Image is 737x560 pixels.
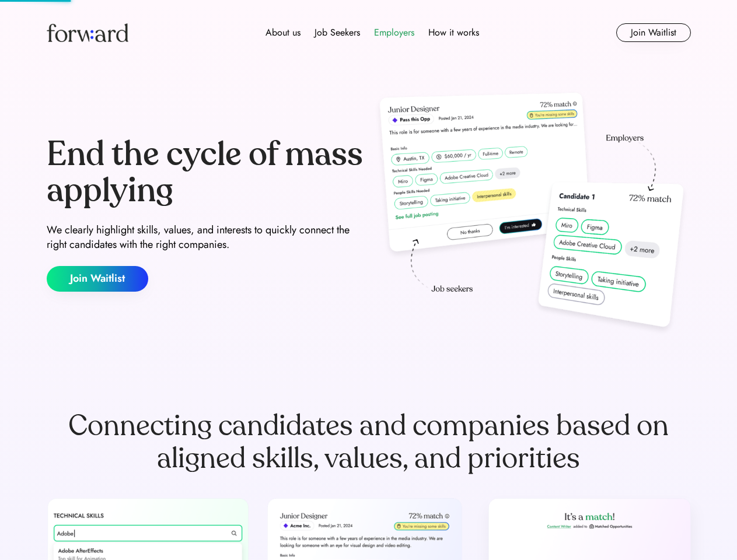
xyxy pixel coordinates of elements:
[428,26,479,40] div: How it works
[373,89,691,339] img: hero-image.png
[47,23,128,42] img: Forward logo
[47,266,148,292] button: Join Waitlist
[616,23,691,42] button: Join Waitlist
[374,26,414,40] div: Employers
[47,409,691,475] div: Connecting candidates and companies based on aligned skills, values, and priorities
[315,26,360,40] div: Job Seekers
[266,26,301,40] div: About us
[47,223,364,252] div: We clearly highlight skills, values, and interests to quickly connect the right candidates with t...
[47,136,364,208] div: End the cycle of mass applying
